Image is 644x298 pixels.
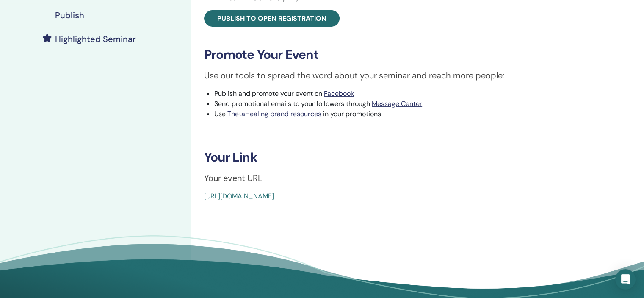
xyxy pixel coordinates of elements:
a: ThetaHealing brand resources [227,109,321,118]
p: Use our tools to spread the word about your seminar and reach more people: [204,69,606,82]
p: Your event URL [204,172,606,184]
span: Publish to open registration [217,14,326,23]
li: Publish and promote your event on [214,89,606,99]
a: Message Center [372,99,422,108]
h4: Highlighted Seminar [55,34,136,44]
h4: Publish [55,10,84,20]
div: Open Intercom Messenger [615,269,636,290]
a: [URL][DOMAIN_NAME] [204,192,274,201]
a: Facebook [324,89,354,98]
h3: Promote Your Event [204,47,606,62]
li: Send promotional emails to your followers through [214,99,606,109]
li: Use in your promotions [214,109,606,119]
h3: Your Link [204,150,606,165]
a: Publish to open registration [204,10,340,27]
